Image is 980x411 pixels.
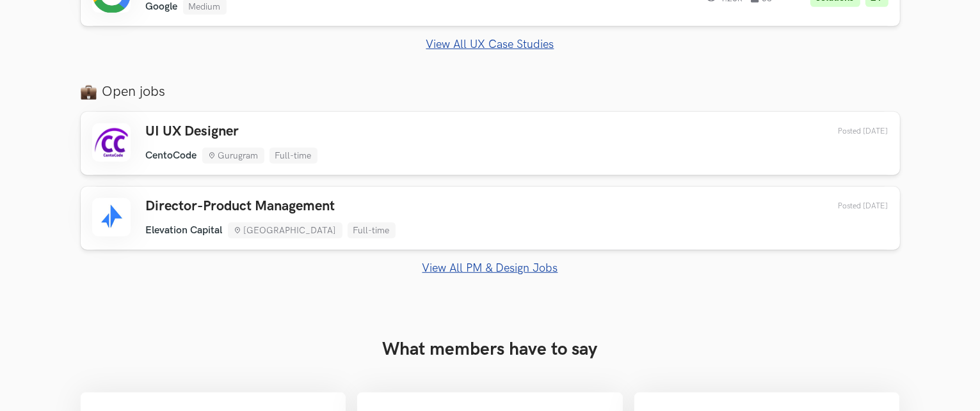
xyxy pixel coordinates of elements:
h3: UI UX Designer [146,123,317,140]
label: Open jobs [81,83,900,100]
a: UI UX Designer CentoCode Gurugram Full-time Posted [DATE] [81,112,900,175]
a: Director-Product Management Elevation Capital [GEOGRAPHIC_DATA] Full-time Posted [DATE] [81,187,900,250]
h3: What members have to say [81,339,900,361]
div: 06th Sep [808,127,888,136]
h3: Director-Product Management [146,198,396,215]
div: 06th Sep [808,201,888,211]
a: View All UX Case Studies [81,38,900,51]
li: Google [146,1,178,13]
a: View All PM & Design Jobs [81,261,900,275]
li: Full-time [348,222,396,238]
li: Gurugram [202,148,264,164]
li: CentoCode [146,150,197,162]
img: briefcase_emoji.png [81,84,97,100]
li: Elevation Capital [146,224,223,237]
li: Full-time [269,148,317,164]
li: [GEOGRAPHIC_DATA] [228,222,342,238]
